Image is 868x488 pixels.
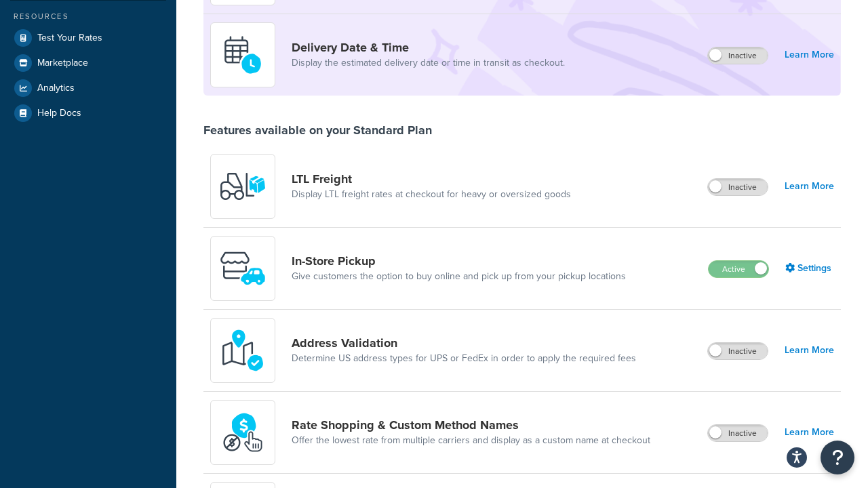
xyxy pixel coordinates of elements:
button: Open Resource Center [821,441,854,474]
img: gfkeb5ejjkALwAAAABJRU5ErkJggg== [219,31,267,79]
a: Delivery Date & Time [292,40,565,55]
a: Marketplace [10,51,166,75]
a: Offer the lowest rate from multiple carriers and display as a custom name at checkout [292,434,650,447]
a: In-Store Pickup [292,253,626,268]
span: Help Docs [37,108,81,119]
a: Help Docs [10,101,166,125]
a: Rate Shopping & Custom Method Names [292,418,650,432]
span: Test Your Rates [37,33,102,44]
a: Learn More [785,423,834,442]
label: Inactive [708,425,768,441]
a: Display the estimated delivery date or time in transit as checkout. [292,56,565,70]
label: Inactive [708,179,768,195]
label: Inactive [708,47,768,64]
a: Learn More [785,341,834,360]
a: Address Validation [292,335,636,350]
a: Settings [785,259,834,278]
div: Resources [10,11,166,22]
a: LTL Freight [292,171,571,186]
img: icon-duo-feat-rate-shopping-ecdd8bed.png [219,409,267,456]
a: Display LTL freight rates at checkout for heavy or oversized goods [292,188,571,201]
div: Features available on your Standard Plan [203,123,432,138]
a: Give customers the option to buy online and pick up from your pickup locations [292,270,626,283]
span: Marketplace [37,58,88,69]
a: Determine US address types for UPS or FedEx in order to apply the required fees [292,352,636,365]
a: Analytics [10,76,166,100]
span: Analytics [37,83,75,94]
img: wfgcfpwTIucLEAAAAASUVORK5CYII= [219,245,267,292]
a: Learn More [785,45,834,64]
img: y79ZsPf0fXUFUhFXDzUgf+ktZg5F2+ohG75+v3d2s1D9TjoU8PiyCIluIjV41seZevKCRuEjTPPOKHJsQcmKCXGdfprl3L4q7... [219,163,267,210]
a: Test Your Rates [10,26,166,50]
label: Inactive [708,343,768,359]
a: Learn More [785,177,834,196]
img: kIG8fy0lQAAAABJRU5ErkJggg== [219,327,267,374]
